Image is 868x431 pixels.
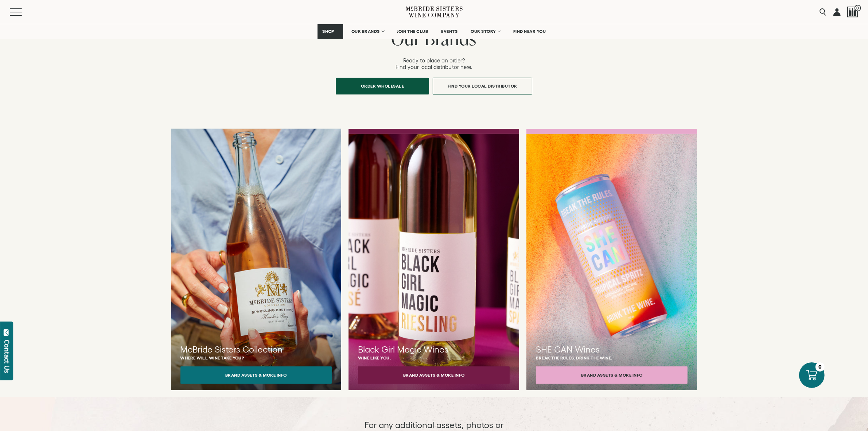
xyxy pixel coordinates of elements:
span: JOIN THE CLUB [397,29,428,34]
span: 0 [855,5,861,11]
a: McBride Sisters Collection Where will wine take you? Brand Assets & More Info [171,129,342,390]
span: Find Your Local Distributor [435,79,530,93]
p: Ready to place an order? Find your local distributor here. [172,57,697,70]
h3: SHE CAN Wines [536,343,688,356]
a: FIND NEAR YOU [509,24,551,39]
a: Black Girl Magic Wines Wine like you. Brand Assets & More Info [349,129,519,390]
a: OUR STORY [466,24,505,39]
a: Find Your Local Distributor [433,78,532,95]
a: SHE CAN Wines Break the rules. Drink the wine. Brand Assets & More Info [526,129,697,390]
p: Wine like you. [358,355,510,360]
span: Order Wholesale [348,79,417,93]
div: Contact Us [3,340,11,373]
a: Order Wholesale [336,78,429,95]
a: EVENTS [436,24,462,39]
button: Mobile Menu Trigger [10,8,36,16]
p: Where will wine take you? [180,355,332,360]
div: 0 [816,362,825,372]
a: SHOP [318,24,343,39]
button: Brand Assets & More Info [180,366,332,384]
h3: McBride Sisters Collection [180,343,332,356]
span: FIND NEAR YOU [513,29,546,34]
button: Brand Assets & More Info [358,366,510,384]
span: SHOP [322,29,335,34]
a: JOIN THE CLUB [392,24,433,39]
span: EVENTS [441,29,458,34]
p: Break the rules. Drink the wine. [536,355,688,360]
a: OUR BRANDS [347,24,389,39]
h3: Black Girl Magic Wines [358,343,510,356]
span: OUR BRANDS [351,29,380,34]
span: OUR STORY [471,29,496,34]
button: Brand Assets & More Info [536,366,688,384]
